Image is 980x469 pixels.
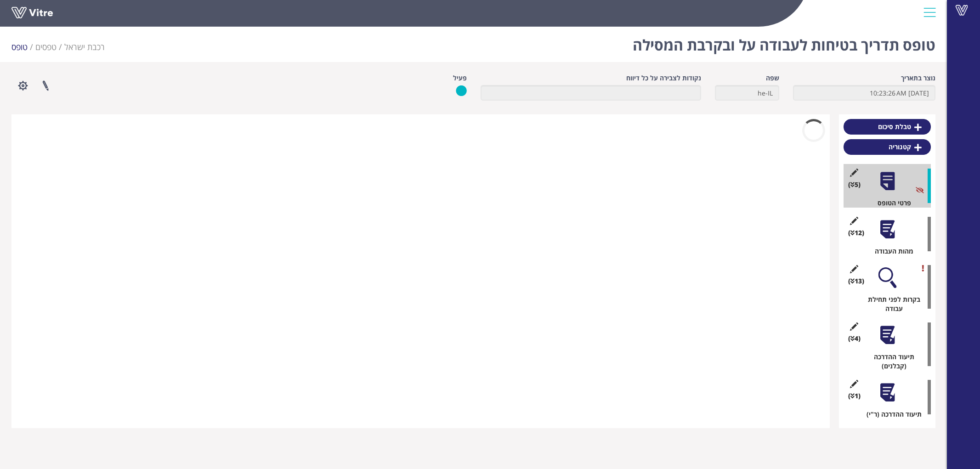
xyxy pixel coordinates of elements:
span: 335 [64,41,105,52]
div: בקרות לפני תחילת עבודה [850,295,931,313]
span: (13 ) [848,277,864,286]
a: קטגוריה [844,139,931,155]
div: תיעוד ההדרכה (קבלנים) [850,352,931,371]
span: (1 ) [848,391,861,401]
span: (4 ) [848,334,861,343]
div: פרטי הטופס [850,198,931,208]
label: פעיל [453,73,467,83]
span: (5 ) [848,180,861,189]
img: yes [456,85,467,96]
a: טפסים [35,41,57,52]
div: מהות העבודה [850,247,931,256]
label: נוצר בתאריך [901,73,935,83]
h1: טופס תדריך בטיחות לעבודה על ובקרבת המסילה [633,23,935,62]
label: נקודות לצבירה על כל דיווח [626,73,701,83]
span: (12 ) [848,228,864,237]
li: טופס [11,41,35,53]
a: טבלת סיכום [844,119,931,135]
div: תיעוד ההדרכה (ר"י) [850,410,931,419]
label: שפה [766,73,779,83]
